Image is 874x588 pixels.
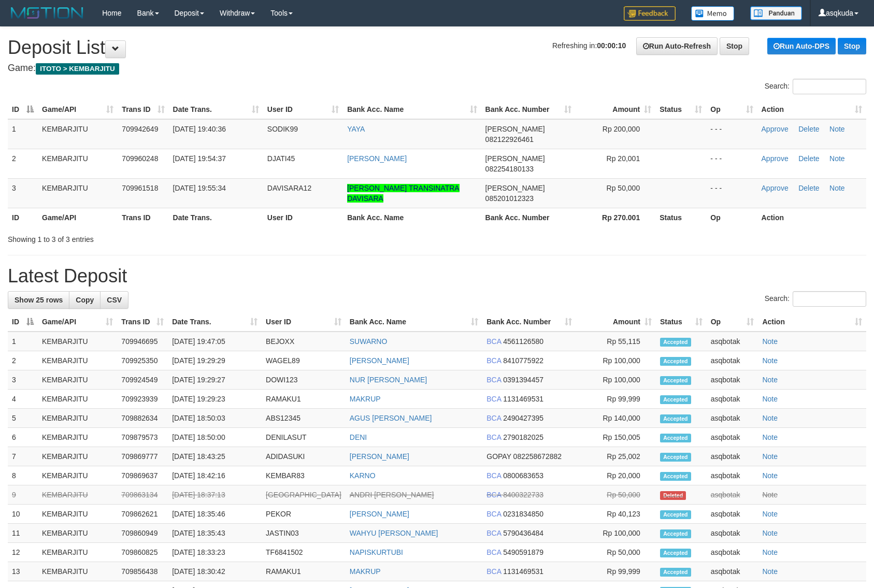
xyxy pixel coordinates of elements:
td: asqbotak [707,447,758,466]
span: Copy [76,296,94,304]
td: [DATE] 18:30:42 [168,562,262,581]
th: Op: activate to sort column ascending [706,100,757,119]
span: Copy 2490427395 to clipboard [503,414,543,422]
input: Search: [793,291,866,307]
a: [PERSON_NAME] [347,154,407,163]
a: [PERSON_NAME] [350,510,409,518]
th: Action: activate to sort column ascending [757,100,866,119]
td: 1 [8,332,38,351]
td: 709862621 [117,505,168,524]
a: Show 25 rows [8,291,69,309]
td: 2 [8,351,38,370]
td: KEMBARJITU [38,466,117,485]
span: [DATE] 19:54:37 [173,154,226,163]
a: Note [762,414,778,422]
td: [DATE] 18:33:23 [168,543,262,562]
td: 9 [8,485,38,505]
td: [DATE] 19:29:23 [168,390,262,409]
td: KEMBARJITU [38,370,117,390]
td: KEMBARJITU [38,149,118,178]
td: 709860949 [117,524,168,543]
span: Accepted [660,568,691,577]
span: BCA [486,433,501,441]
td: 709863134 [117,485,168,505]
span: 709942649 [122,125,158,133]
span: Accepted [660,395,691,404]
td: asqbotak [707,543,758,562]
td: Rp 100,000 [576,524,655,543]
span: 709961518 [122,184,158,192]
td: - - - [706,119,757,149]
th: ID: activate to sort column descending [8,100,38,119]
a: AGUS [PERSON_NAME] [350,414,432,422]
span: Rp 200,000 [603,125,640,133]
a: NUR [PERSON_NAME] [350,376,427,384]
td: asqbotak [707,562,758,581]
td: asqbotak [707,485,758,505]
span: BCA [486,414,501,422]
a: Note [762,510,778,518]
a: Note [762,395,778,403]
span: Copy 5490591879 to clipboard [503,548,543,556]
th: Bank Acc. Name: activate to sort column ascending [343,100,481,119]
td: KEMBARJITU [38,543,117,562]
span: Accepted [660,357,691,366]
td: 8 [8,466,38,485]
a: Delete [798,125,819,133]
th: User ID: activate to sort column ascending [262,312,346,332]
a: [PERSON_NAME] TRANSINATRA DAVISARA [347,184,460,203]
th: Trans ID: activate to sort column ascending [117,312,168,332]
th: Date Trans. [169,208,263,227]
span: Copy 082254180133 to clipboard [485,165,534,173]
span: ITOTO > KEMBARJITU [36,63,119,75]
span: Copy 5790436484 to clipboard [503,529,543,537]
td: Rp 100,000 [576,370,655,390]
a: Approve [762,125,789,133]
td: Rp 100,000 [576,351,655,370]
a: Note [829,125,845,133]
th: Status: activate to sort column ascending [655,100,706,119]
td: BEJOXX [262,332,346,351]
td: KEMBARJITU [38,119,118,149]
td: 2 [8,149,38,178]
label: Search: [765,79,866,94]
th: Op [706,208,757,227]
a: Stop [720,37,749,55]
span: [DATE] 19:55:34 [173,184,226,192]
a: Note [762,433,778,441]
td: 709924549 [117,370,168,390]
td: Rp 140,000 [576,409,655,428]
td: Rp 50,000 [576,485,655,505]
td: 709860825 [117,543,168,562]
td: [DATE] 19:29:27 [168,370,262,390]
a: Note [829,154,845,163]
td: Rp 40,123 [576,505,655,524]
span: Accepted [660,338,691,347]
td: DENILASUT [262,428,346,447]
td: 709925350 [117,351,168,370]
td: [DATE] 18:37:13 [168,485,262,505]
td: KEMBARJITU [38,524,117,543]
th: Action: activate to sort column ascending [758,312,866,332]
a: MAKRUP [350,567,381,576]
td: RAMAKU1 [262,562,346,581]
th: Game/API [38,208,118,227]
h1: Deposit List [8,37,866,58]
a: Note [762,337,778,346]
td: [DATE] 18:35:46 [168,505,262,524]
span: Refreshing in: [552,41,626,50]
span: Rp 50,000 [607,184,640,192]
span: Copy 0231834850 to clipboard [503,510,543,518]
td: Rp 25,002 [576,447,655,466]
td: JASTIN03 [262,524,346,543]
a: SUWARNO [350,337,388,346]
span: Accepted [660,472,691,481]
th: Bank Acc. Name: activate to sort column ascending [346,312,482,332]
span: BCA [486,471,501,480]
span: DJATI45 [267,154,295,163]
a: DENI [350,433,367,441]
th: Trans ID [118,208,168,227]
td: Rp 99,999 [576,562,655,581]
a: [PERSON_NAME] [350,356,409,365]
img: panduan.png [750,6,802,20]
